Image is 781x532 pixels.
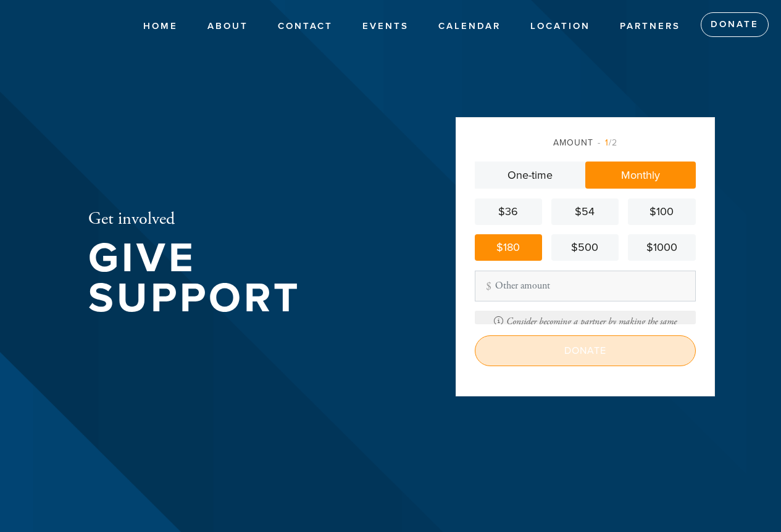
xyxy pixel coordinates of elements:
[475,335,696,366] input: Donate
[198,15,257,38] a: About
[475,271,696,301] input: Other amount
[480,203,537,220] div: $36
[475,234,542,261] a: $180
[556,203,614,220] div: $54
[480,239,537,256] div: $180
[585,162,696,189] a: Monthly
[88,239,416,318] h1: Give Support
[598,137,617,148] span: /2
[521,15,599,38] a: Location
[475,136,696,149] div: Amount
[701,12,769,37] a: Donate
[605,137,609,148] span: 1
[269,15,342,38] a: Contact
[475,162,585,189] a: One-time
[551,234,619,261] a: $500
[633,203,690,220] div: $100
[475,311,696,325] div: Consider becoming a partner by making the same recuring donation on the !
[134,15,187,38] a: Home
[551,198,619,225] a: $54
[556,239,614,256] div: $500
[429,15,510,38] a: Calendar
[633,239,690,256] div: $1000
[353,15,418,38] a: Events
[611,15,690,38] a: Partners
[88,209,416,230] h2: Get involved
[475,198,542,225] a: $36
[628,234,695,261] a: $1000
[628,198,695,225] a: $100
